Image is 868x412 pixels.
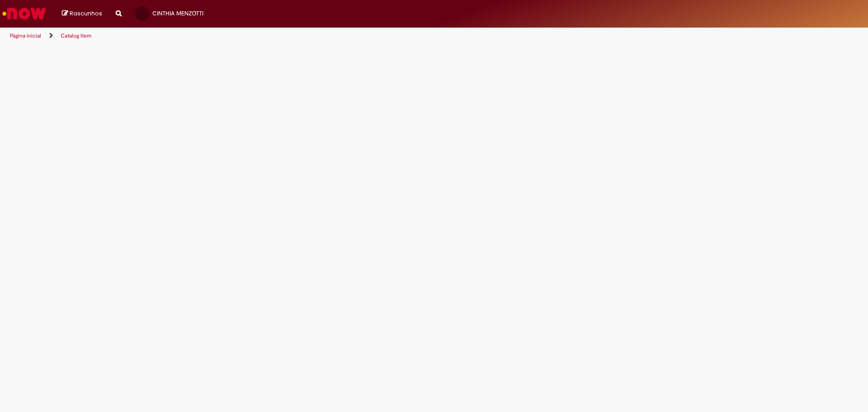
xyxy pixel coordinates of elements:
ul: Trilhas de página [7,28,572,44]
span: CINTHIA MENZOTTI [152,9,203,17]
img: ServiceNow [1,5,47,23]
span: Rascunhos [70,9,102,18]
a: Rascunhos [62,9,102,18]
a: Catalog Item [61,32,91,39]
a: Página inicial [10,32,41,39]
